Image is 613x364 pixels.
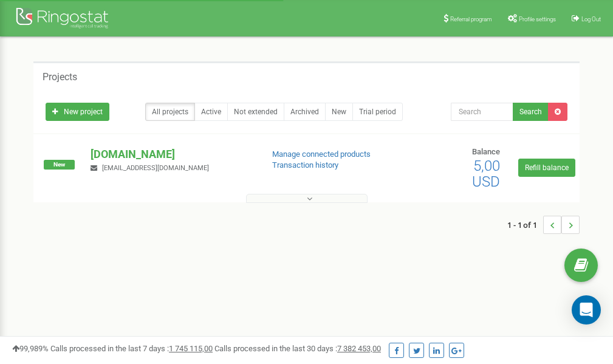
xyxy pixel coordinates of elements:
[145,103,195,121] a: All projects
[518,159,575,177] a: Refill balance
[325,103,353,121] a: New
[272,149,371,159] a: Manage connected products
[472,157,500,190] span: 5,00 USD
[50,344,213,353] span: Calls processed in the last 7 days :
[337,344,381,353] u: 7 382 453,00
[46,103,109,121] a: New project
[284,103,326,121] a: Archived
[472,147,500,156] span: Balance
[102,164,209,172] span: [EMAIL_ADDRESS][DOMAIN_NAME]
[44,160,75,170] span: New
[513,103,549,121] button: Search
[272,160,338,170] a: Transaction history
[572,295,601,325] div: Open Intercom Messenger
[43,72,77,83] h5: Projects
[194,103,228,121] a: Active
[352,103,403,121] a: Trial period
[581,16,601,22] span: Log Out
[169,344,213,353] u: 1 745 115,00
[227,103,284,121] a: Not extended
[91,146,252,162] p: [DOMAIN_NAME]
[214,344,381,353] span: Calls processed in the last 30 days :
[519,16,556,22] span: Profile settings
[507,216,543,234] span: 1 - 1 of 1
[507,204,580,246] nav: ...
[450,16,492,22] span: Referral program
[451,103,513,121] input: Search
[12,344,49,353] span: 99,989%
